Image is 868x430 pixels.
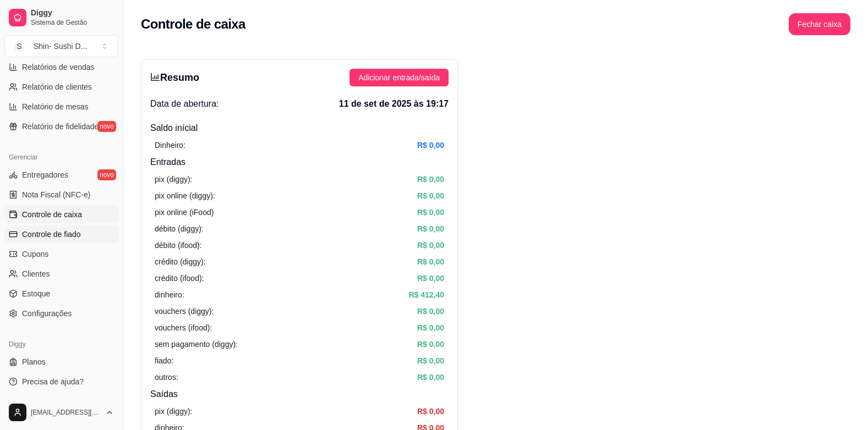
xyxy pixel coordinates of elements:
[155,139,185,151] article: Dinheiro:
[22,268,50,279] span: Clientes
[4,166,118,184] a: Entregadoresnovo
[150,156,449,169] h4: Entradas
[155,239,202,251] article: débito (ifood):
[4,225,118,243] a: Controle de fiado
[339,97,449,111] span: 11 de set de 2025 às 19:17
[22,356,46,367] span: Planos
[4,4,118,31] a: DiggySistema de Gestão
[155,272,204,284] article: crédito (ifood):
[22,101,89,112] span: Relatório de mesas
[22,121,99,132] span: Relatório de fidelidade
[155,190,215,202] article: pix online (diggy):
[150,72,160,82] span: bar-chart
[155,355,173,367] article: fiado:
[417,272,444,284] article: R$ 0,00
[4,206,118,223] a: Controle de caixa
[417,405,444,417] article: R$ 0,00
[417,371,444,383] article: R$ 0,00
[4,148,118,166] div: Gerenciar
[4,399,118,426] button: [EMAIL_ADDRESS][DOMAIN_NAME]
[417,139,444,151] article: R$ 0,00
[4,305,118,322] a: Configurações
[4,373,118,390] a: Precisa de ajuda?
[150,388,449,401] h4: Saídas
[4,35,118,57] button: Select a team
[155,256,206,268] article: crédito (diggy):
[417,190,444,202] article: R$ 0,00
[417,239,444,251] article: R$ 0,00
[358,71,440,84] span: Adicionar entrada/saída
[417,355,444,367] article: R$ 0,00
[4,353,118,371] a: Planos
[417,322,444,334] article: R$ 0,00
[789,13,850,35] button: Fechar caixa
[141,15,245,33] h2: Controle de caixa
[4,98,118,115] a: Relatório de mesas
[4,78,118,96] a: Relatório de clientes
[417,223,444,235] article: R$ 0,00
[417,206,444,218] article: R$ 0,00
[34,41,87,52] div: Shin- Sushi D ...
[31,8,114,18] span: Diggy
[155,173,192,185] article: pix (diggy):
[150,70,199,85] h3: Resumo
[22,229,81,240] span: Controle de fiado
[22,62,95,73] span: Relatórios de vendas
[4,335,118,353] div: Diggy
[22,169,68,180] span: Entregadores
[417,305,444,317] article: R$ 0,00
[155,322,212,334] article: vouchers (ifood):
[4,285,118,302] a: Estoque
[155,223,204,235] article: débito (diggy):
[155,371,178,383] article: outros:
[155,206,214,218] article: pix online (iFood)
[417,256,444,268] article: R$ 0,00
[150,97,219,111] span: Data de abertura:
[417,338,444,350] article: R$ 0,00
[4,245,118,263] a: Cupons
[155,405,192,417] article: pix (diggy):
[4,265,118,283] a: Clientes
[22,288,50,299] span: Estoque
[22,308,72,319] span: Configurações
[31,408,101,417] span: [EMAIL_ADDRESS][DOMAIN_NAME]
[350,69,449,86] button: Adicionar entrada/saída
[4,58,118,76] a: Relatórios de vendas
[22,249,48,260] span: Cupons
[155,338,238,350] article: sem pagamento (diggy):
[22,189,90,200] span: Nota Fiscal (NFC-e)
[31,18,114,27] span: Sistema de Gestão
[14,41,25,52] span: S
[417,173,444,185] article: R$ 0,00
[150,122,449,135] h4: Saldo inícial
[4,118,118,135] a: Relatório de fidelidadenovo
[408,289,444,301] article: R$ 412,40
[155,289,184,301] article: dinheiro:
[22,209,82,220] span: Controle de caixa
[4,186,118,203] a: Nota Fiscal (NFC-e)
[22,81,92,92] span: Relatório de clientes
[155,305,214,317] article: vouchers (diggy):
[22,376,84,387] span: Precisa de ajuda?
